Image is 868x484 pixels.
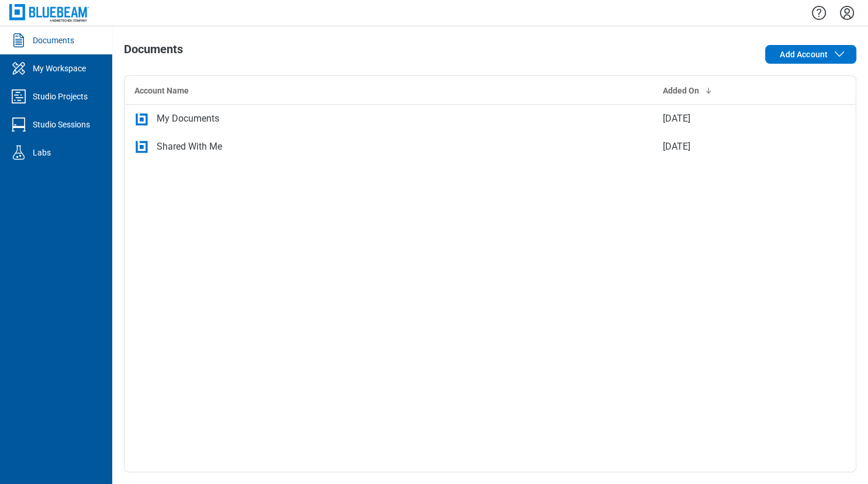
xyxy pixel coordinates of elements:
[780,49,828,60] span: Add Account
[125,76,856,161] table: bb-data-table
[134,85,644,96] div: Account Name
[33,119,90,130] div: Studio Sessions
[33,63,86,74] div: My Workspace
[33,147,51,158] div: Labs
[33,34,74,46] div: Documents
[9,115,28,134] svg: Studio Sessions
[653,105,800,133] td: [DATE]
[9,87,28,106] svg: Studio Projects
[124,43,183,61] h1: Documents
[9,143,28,162] svg: Labs
[838,3,856,23] button: Settings
[653,133,800,161] td: [DATE]
[157,112,219,126] div: My Documents
[157,140,222,154] div: Shared With Me
[9,31,28,50] svg: Documents
[765,45,856,64] button: Add Account
[33,91,88,102] div: Studio Projects
[663,85,790,96] div: Added On
[9,59,28,78] svg: My Workspace
[9,4,89,21] img: Bluebeam, Inc.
